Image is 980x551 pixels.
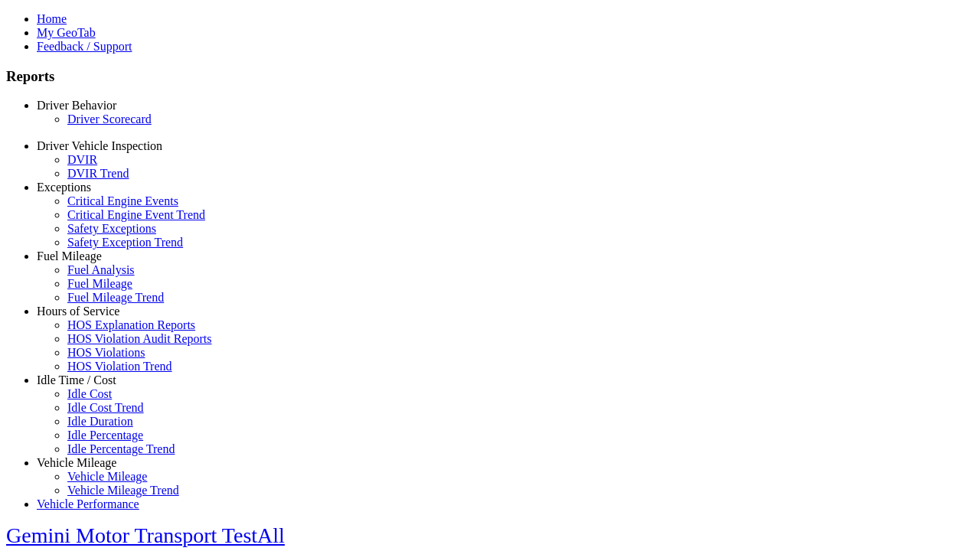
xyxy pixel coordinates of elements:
a: Driver Scorecard [67,112,152,126]
a: HOS Violation Trend [67,360,172,373]
a: Feedback / Support [37,40,132,53]
a: DVIR [67,153,97,166]
a: Fuel Mileage Trend [67,291,164,304]
a: Idle Time / Cost [37,373,116,386]
a: HOS Violations [67,346,145,359]
a: Home [37,12,67,25]
a: Idle Percentage [67,429,143,442]
a: Vehicle Performance [37,497,139,510]
a: Exceptions [37,181,91,194]
a: Idle Percentage Trend [67,442,175,455]
a: HOS Violation Audit Reports [67,332,212,345]
a: Safety Exceptions [67,222,156,235]
a: My GeoTab [37,26,96,39]
a: Idle Duration [67,415,133,428]
a: Vehicle Mileage Trend [67,484,179,497]
h3: Reports [6,68,974,85]
a: Vehicle Mileage [37,456,116,469]
a: Critical Engine Event Trend [67,208,205,221]
a: Driver Vehicle Inspection [37,139,162,152]
a: Hours of Service [37,305,119,318]
a: Vehicle Mileage [67,470,147,483]
a: Safety Exception Trend [67,236,183,249]
a: Critical Engine Events [67,194,178,207]
a: Fuel Mileage [67,277,132,290]
a: Idle Cost [67,387,112,400]
a: Idle Cost Trend [67,401,144,414]
a: HOS Explanation Reports [67,318,195,331]
a: Gemini Motor Transport TestAll [6,523,285,547]
a: Driver Behavior [37,99,116,112]
a: DVIR Trend [67,167,129,180]
a: Fuel Mileage [37,249,102,262]
a: Fuel Analysis [67,263,135,276]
